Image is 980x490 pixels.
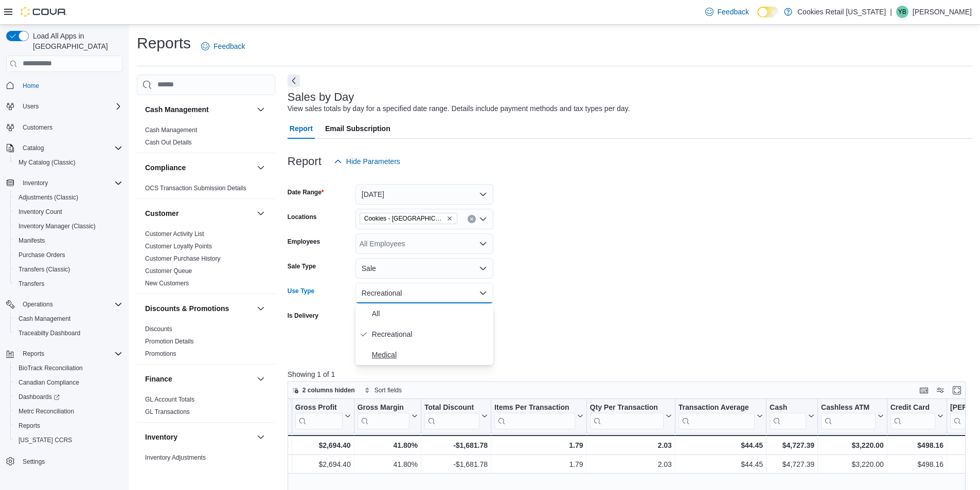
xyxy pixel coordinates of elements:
[890,403,943,429] button: Credit Card
[14,327,84,339] a: Traceabilty Dashboard
[19,177,122,189] span: Inventory
[355,184,493,205] button: [DATE]
[14,420,44,432] a: Reports
[757,7,779,17] input: Dark Mode
[2,297,127,312] button: Operations
[19,393,60,401] span: Dashboards
[364,213,444,224] span: Cookies - [GEOGRAPHIC_DATA]
[19,456,49,468] a: Settings
[255,431,267,443] button: Inventory
[14,278,48,290] a: Transfers
[23,300,53,308] span: Operations
[14,263,74,276] a: Transfers (Classic)
[2,176,127,190] button: Inventory
[424,458,488,470] div: -$1,681.78
[797,6,886,18] p: Cookies Retail [US_STATE]
[21,7,67,17] img: Cova
[145,350,176,358] span: Promotions
[145,126,197,134] span: Cash Management
[330,151,404,172] button: Hide Parameters
[14,362,122,374] span: BioTrack Reconciliation
[14,434,76,446] a: [US_STATE] CCRS
[288,262,316,270] label: Sale Type
[14,156,80,169] a: My Catalog (Classic)
[10,155,127,170] button: My Catalog (Classic)
[14,405,78,418] a: Metrc Reconciliation
[821,403,884,429] button: Cashless ATM
[934,384,947,396] button: Display options
[468,215,476,223] button: Clear input
[145,243,212,250] a: Customer Loyalty Points
[10,433,127,447] button: [US_STATE] CCRS
[890,439,943,451] div: $498.16
[2,120,127,135] button: Customers
[145,162,253,173] button: Compliance
[757,17,758,18] span: Dark Mode
[19,348,122,360] span: Reports
[145,162,186,173] h3: Compliance
[10,190,127,205] button: Adjustments (Classic)
[145,432,253,442] button: Inventory
[346,156,400,167] span: Hide Parameters
[14,376,122,389] span: Canadian Compliance
[137,228,275,294] div: Customer
[679,403,763,429] button: Transaction Average
[145,338,194,345] a: Promotion Details
[23,82,39,90] span: Home
[590,439,671,451] div: 2.03
[10,219,127,233] button: Inventory Manager (Classic)
[14,191,122,204] span: Adjustments (Classic)
[19,100,122,113] span: Users
[145,454,206,461] a: Inventory Adjustments
[145,230,204,238] a: Customer Activity List
[23,458,45,466] span: Settings
[357,403,409,412] div: Gross Margin
[145,267,192,275] a: Customer Queue
[14,434,122,446] span: Washington CCRS
[14,234,122,247] span: Manifests
[19,142,122,154] span: Catalog
[295,403,351,429] button: Gross Profit
[295,439,351,451] div: $2,694.40
[355,258,493,279] button: Sale
[10,233,127,248] button: Manifests
[145,396,194,403] a: GL Account Totals
[145,280,189,287] a: New Customers
[19,177,52,189] button: Inventory
[896,6,908,18] div: Yaretzi Bustamante
[590,403,671,429] button: Qty Per Transaction
[14,249,122,261] span: Purchase Orders
[23,123,52,132] span: Customers
[19,315,70,323] span: Cash Management
[145,337,194,346] span: Promotion Details
[14,263,122,276] span: Transfers (Classic)
[590,403,663,412] div: Qty Per Transaction
[145,374,172,384] h3: Finance
[19,100,43,113] button: Users
[494,439,583,451] div: 1.79
[288,91,354,103] h3: Sales by Day
[19,265,70,274] span: Transfers (Classic)
[295,458,351,470] div: $2,694.40
[494,403,575,429] div: Items Per Transaction
[14,362,87,374] a: BioTrack Reconciliation
[679,403,755,429] div: Transaction Average
[19,121,57,134] a: Customers
[19,80,43,92] a: Home
[679,439,763,451] div: $44.45
[494,403,575,412] div: Items Per Transaction
[14,405,122,418] span: Metrc Reconciliation
[19,142,48,154] button: Catalog
[145,104,209,115] h3: Cash Management
[10,375,127,390] button: Canadian Compliance
[288,155,322,168] h3: Report
[2,141,127,155] button: Catalog
[255,161,267,174] button: Compliance
[325,118,390,139] span: Email Subscription
[479,240,487,248] button: Open list of options
[19,348,48,360] button: Reports
[14,220,122,232] span: Inventory Manager (Classic)
[479,215,487,223] button: Open list of options
[372,349,489,361] span: Medical
[14,156,122,169] span: My Catalog (Classic)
